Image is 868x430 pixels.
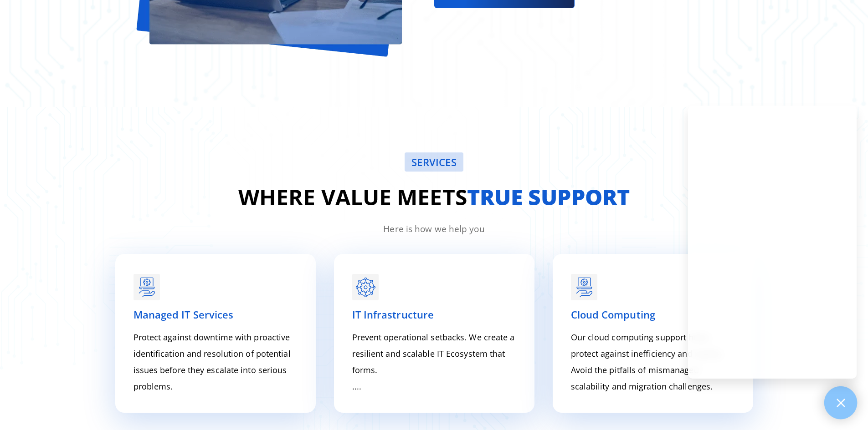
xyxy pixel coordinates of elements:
p: Here is how we help you [106,223,762,236]
a: SERVICES [405,152,463,172]
p: Prevent operational setbacks. We create a resilient and scalable IT Ecosystem that forms. .... [352,329,516,395]
strong: true support [467,182,630,212]
iframe: Chatgenie Messenger [688,106,857,379]
span: IT Infrastructure [352,308,434,321]
span: SERVICES [411,157,457,167]
p: Protect against downtime with proactive identification and resolution of potential issues before ... [134,329,298,395]
h2: Where value meets [106,181,762,213]
span: Cloud Computing [571,308,656,321]
p: Our cloud computing support helps protect against inefficiency and rigidity. Avoid the pitfalls o... [571,329,735,395]
span: Managed IT Services [134,308,234,321]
